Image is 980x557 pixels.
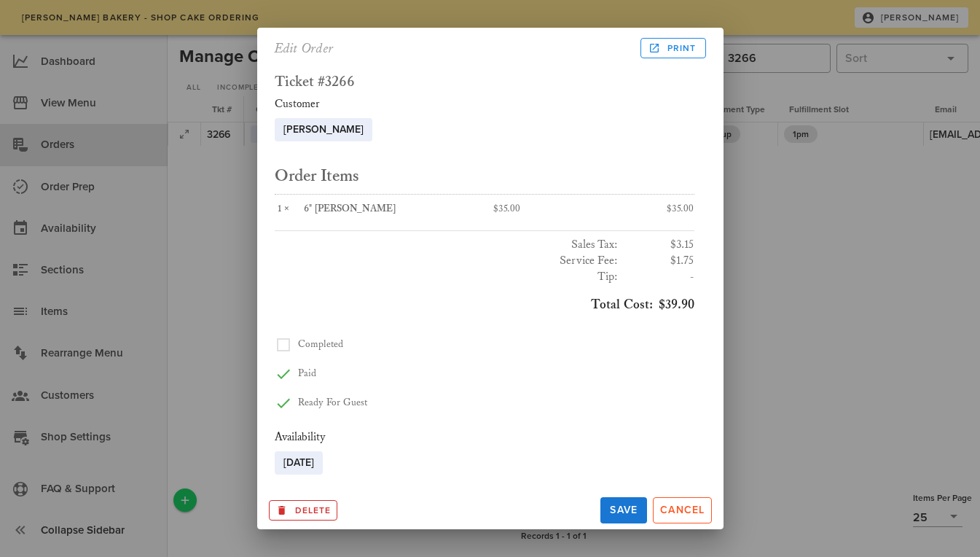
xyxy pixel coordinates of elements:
[624,269,694,285] h3: -
[275,203,284,215] span: 1
[275,237,619,253] h3: Sales Tax:
[606,504,641,516] span: Save
[275,203,305,216] div: ×
[275,36,334,60] h2: Edit Order
[275,269,619,285] h3: Tip:
[485,195,589,225] div: $35.00
[269,500,338,521] button: Archive this Record?
[275,165,694,188] h2: Order Items
[283,118,364,141] span: [PERSON_NAME]
[275,96,694,112] div: Customer
[640,38,705,58] a: Print
[298,338,344,351] span: Completed
[283,451,314,475] span: [DATE]
[624,237,694,253] h3: $3.15
[659,504,705,516] span: Cancel
[275,253,619,269] h3: Service Fee:
[298,367,316,380] span: Paid
[589,195,694,225] div: $35.00
[304,203,475,216] div: 6" [PERSON_NAME]
[624,253,694,269] h3: $1.75
[275,429,694,445] div: Availability
[275,297,694,313] h3: $39.90
[591,297,653,313] span: Total Cost:
[651,42,696,55] span: Print
[600,497,647,523] button: Save
[275,74,694,90] h2: Ticket #3266
[298,397,368,409] span: Ready For Guest
[653,497,712,523] button: Cancel
[275,504,332,517] span: Delete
